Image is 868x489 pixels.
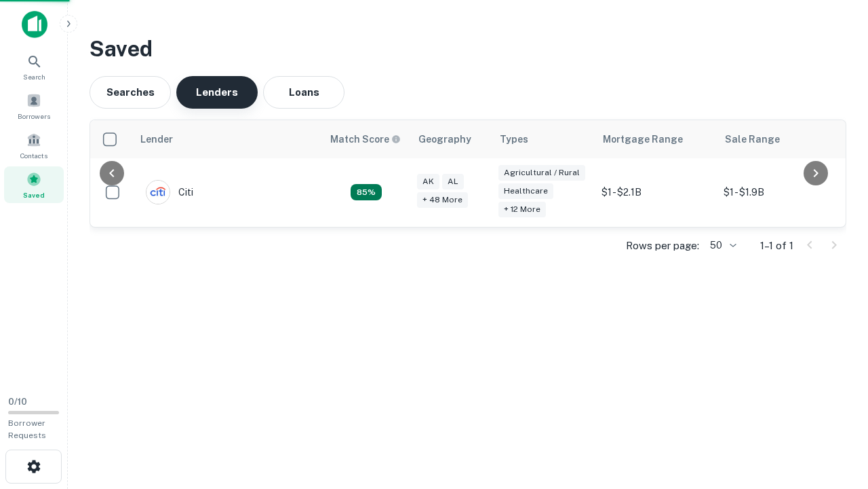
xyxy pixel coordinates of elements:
td: $1 - $2.1B [595,158,717,227]
a: Search [4,48,64,85]
div: Capitalize uses an advanced AI algorithm to match your search with the best lender. The match sco... [330,132,401,147]
button: Loans [263,76,344,109]
div: Mortgage Range [603,131,683,147]
img: capitalize-icon.png [22,11,47,38]
th: Sale Range [717,120,839,158]
a: Saved [4,166,64,203]
div: Healthcare [498,183,553,199]
button: Searches [90,76,171,109]
div: Citi [146,180,193,204]
div: AL [442,174,464,189]
div: Capitalize uses an advanced AI algorithm to match your search with the best lender. The match sco... [351,184,382,200]
p: 1–1 of 1 [760,238,793,254]
div: Lender [140,131,173,147]
div: Geography [418,131,471,147]
div: Types [500,131,528,147]
h6: Match Score [330,132,398,147]
p: Rows per page: [626,238,699,254]
button: Lenders [176,76,258,109]
div: 50 [705,236,738,255]
img: picture [146,181,170,204]
div: Agricultural / Rural [498,165,585,181]
span: Borrower Requests [8,418,46,440]
div: Sale Range [725,131,780,147]
span: Contacts [20,150,47,161]
th: Mortgage Range [595,120,717,158]
h3: Saved [90,33,846,65]
span: Borrowers [18,111,50,122]
th: Geography [410,120,492,158]
a: Contacts [4,127,64,164]
span: Search [23,71,45,82]
th: Types [492,120,595,158]
iframe: Chat Widget [800,380,868,446]
div: AK [417,174,439,189]
td: $1 - $1.9B [717,158,839,227]
th: Lender [132,120,322,158]
th: Capitalize uses an advanced AI algorithm to match your search with the best lender. The match sco... [322,120,410,158]
div: + 12 more [498,202,546,217]
span: 0 / 10 [8,397,27,407]
div: + 48 more [417,192,468,208]
a: Borrowers [4,88,64,124]
span: Saved [23,189,45,200]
